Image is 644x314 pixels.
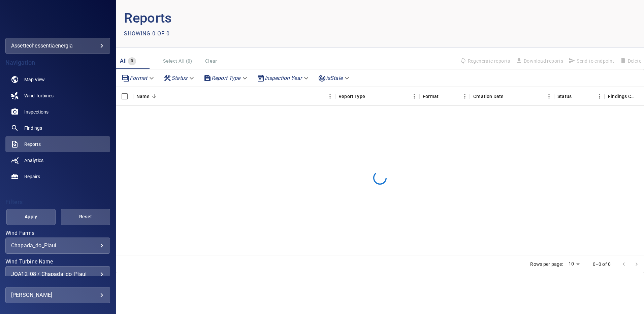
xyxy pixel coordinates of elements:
em: isStale [326,75,343,81]
span: Repairs [24,173,40,180]
span: 0 [128,57,136,65]
span: Wind Turbines [24,92,54,99]
em: Inspection Year [265,75,302,81]
span: Reset [69,213,102,221]
div: Wind Farms [5,238,110,254]
span: Apply [15,213,47,221]
button: Menu [325,91,335,101]
h4: Navigation [5,59,110,66]
span: Map View [24,76,45,83]
button: Sort [572,92,581,101]
span: Findings [24,125,42,131]
span: Reports [24,141,41,148]
div: Chapada_do_Piaui [11,242,104,249]
div: isStale [315,72,353,84]
button: Sort [150,92,159,101]
em: Status [171,75,187,81]
a: windturbines noActive [5,88,110,104]
div: assettechessentiaenergia [5,38,110,54]
span: Analytics [24,157,43,164]
div: Report Type [201,72,251,84]
div: JOA12_08 / Chapada_do_Piaui [11,271,104,277]
button: Sort [365,92,375,101]
button: Reset [61,209,110,225]
div: Format [423,87,439,106]
button: Sort [439,92,448,101]
p: Showing 0 of 0 [124,30,170,38]
div: Status [554,87,605,106]
a: repairs noActive [5,168,110,185]
span: Inspections [24,108,49,115]
em: Format [130,75,147,81]
div: Creation Date [473,87,504,106]
span: All [120,58,127,64]
p: Reports [124,8,380,28]
div: Wind Turbine Name [5,266,110,282]
label: Wind Farms [5,230,110,236]
button: Menu [460,91,470,101]
div: Report Type [339,87,365,106]
a: analytics noActive [5,152,110,168]
div: Creation Date [470,87,554,106]
h4: Filters [5,199,110,206]
a: map noActive [5,71,110,88]
div: Name [133,87,335,106]
div: Status [557,87,572,106]
a: inspections noActive [5,104,110,120]
button: Apply [6,209,56,225]
em: Report Type [212,75,240,81]
button: Menu [594,91,605,101]
div: 10 [566,259,582,269]
button: Menu [409,91,419,101]
div: Findings Count [608,87,636,106]
button: Sort [504,92,513,101]
p: 0–0 of 0 [593,261,611,268]
div: Report Type [335,87,419,106]
a: reports active [5,136,110,152]
button: Menu [544,91,554,101]
nav: pagination navigation [617,259,643,270]
a: findings noActive [5,120,110,136]
div: Format [419,87,470,106]
p: Rows per page: [530,261,563,268]
div: Status [161,72,198,84]
div: Format [119,72,158,84]
div: [PERSON_NAME] [11,290,104,301]
div: Inspection Year [254,72,313,84]
div: Name [136,87,150,106]
div: assettechessentiaenergia [11,40,104,51]
label: Wind Turbine Name [5,259,110,264]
